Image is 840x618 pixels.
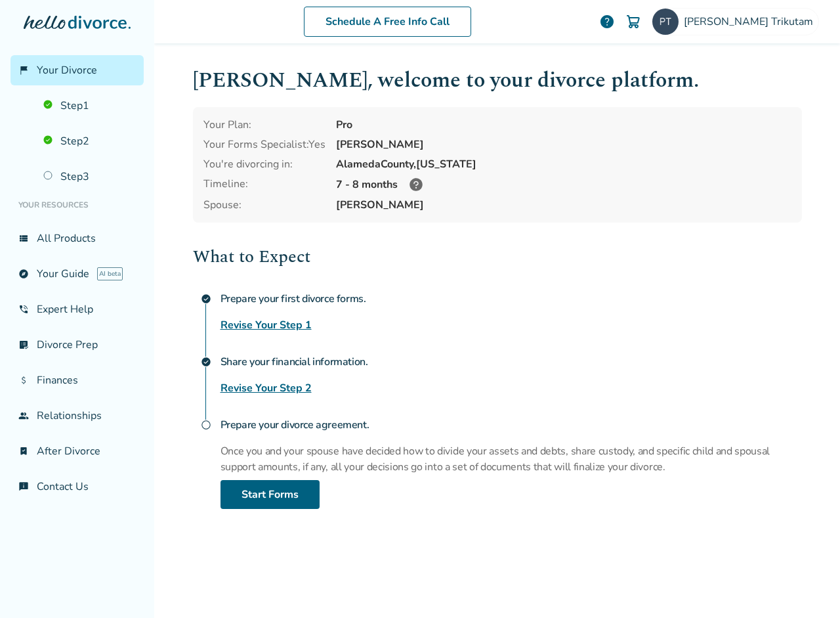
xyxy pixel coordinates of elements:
[193,244,802,270] h2: What to Expect
[625,14,641,30] img: Cart
[193,64,802,97] h1: [PERSON_NAME] , welcome to your divorce platform.
[10,401,144,431] a: groupRelationships
[18,304,29,315] span: phone_in_talk
[10,330,144,360] a: list_alt_checkDivorce Prep
[336,198,791,212] span: [PERSON_NAME]
[97,267,123,280] span: AI beta
[201,294,211,304] span: check_circle
[203,198,325,212] span: Spouse:
[10,294,144,324] a: phone_in_talkExpert Help
[10,365,144,395] a: attach_moneyFinances
[18,410,29,421] span: group
[304,7,471,37] a: Schedule A Free Info Call
[201,357,211,367] span: check_circle
[10,259,144,289] a: exploreYour GuideAI beta
[18,375,29,386] span: attach_money
[336,137,791,152] div: [PERSON_NAME]
[220,317,312,333] a: Revise Your Step 1
[18,340,29,350] span: list_alt_check
[220,412,802,438] h4: Prepare your divorce agreement.
[18,446,29,456] span: bookmark_check
[10,472,144,502] a: chat_infoContact Us
[599,14,615,30] a: help
[18,233,29,244] span: view_list
[652,9,679,35] img: ptrikutam@gmail.com
[10,223,144,254] a: view_listAll Products
[336,177,791,192] div: 7 - 8 months
[10,192,144,218] li: Your Resources
[18,481,29,492] span: chat_info
[10,436,144,466] a: bookmark_checkAfter Divorce
[774,555,840,618] iframe: Chat Widget
[220,349,802,375] h4: Share your financial information.
[35,162,144,192] a: Step3
[220,443,802,475] p: Once you and your spouse have decided how to divide your assets and debts, share custody, and spe...
[203,157,325,171] div: You're divorcing in:
[220,480,320,509] a: Start Forms
[35,91,144,121] a: Step1
[203,118,325,132] div: Your Plan:
[10,55,144,85] a: flag_2Your Divorce
[336,157,791,171] div: Alameda County, [US_STATE]
[18,65,29,76] span: flag_2
[336,118,791,132] div: Pro
[203,177,325,192] div: Timeline:
[220,286,802,312] h4: Prepare your first divorce forms.
[201,420,211,430] span: radio_button_unchecked
[220,380,312,396] a: Revise Your Step 2
[203,137,325,152] div: Your Forms Specialist: Yes
[37,63,97,77] span: Your Divorce
[35,126,144,156] a: Step2
[18,269,29,279] span: explore
[684,14,818,29] span: [PERSON_NAME] Trikutam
